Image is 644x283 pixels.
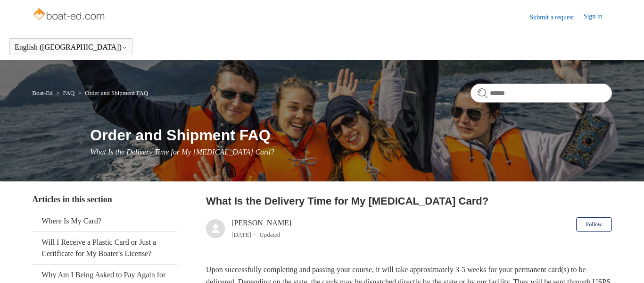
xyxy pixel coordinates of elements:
a: Order and Shipment FAQ [85,89,148,96]
a: Submit a request [530,12,584,22]
button: Follow Article [576,217,612,232]
span: What Is the Delivery Time for My [MEDICAL_DATA] Card? [90,148,274,156]
button: English ([GEOGRAPHIC_DATA]) [15,43,127,51]
a: FAQ [63,89,74,96]
li: FAQ [54,89,76,96]
a: Will I Receive a Plastic Card or Just a Certificate for My Boater's License? [32,232,177,264]
li: Order and Shipment FAQ [76,89,148,96]
h2: What Is the Delivery Time for My Boating Card? [206,193,612,209]
h1: Order and Shipment FAQ [90,124,611,146]
input: Search [471,84,612,103]
img: Boat-Ed Help Center home page [32,6,107,25]
time: 05/09/2024, 13:28 [231,231,251,238]
div: Live chat [619,258,644,283]
li: Boat-Ed [32,89,54,96]
li: Updated [259,231,280,238]
span: Articles in this section [32,195,112,204]
a: Boat-Ed [32,89,52,96]
a: Where Is My Card? [32,211,177,232]
div: [PERSON_NAME] [231,217,291,240]
a: Sign in [584,11,612,23]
